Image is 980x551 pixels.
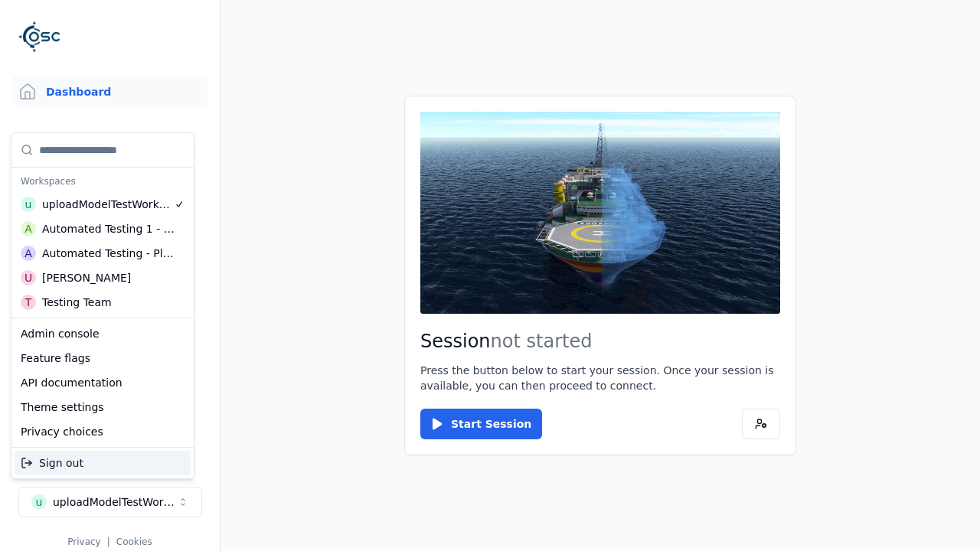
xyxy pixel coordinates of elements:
div: Privacy choices [15,419,191,444]
div: Sign out [15,451,191,475]
div: Suggestions [11,448,194,478]
div: Theme settings [15,395,191,419]
div: Suggestions [11,133,194,318]
div: Automated Testing - Playwright [42,246,175,261]
div: U [21,270,36,285]
div: Workspaces [15,171,191,192]
div: [PERSON_NAME] [42,270,131,285]
div: API documentation [15,370,191,395]
div: u [21,197,36,212]
div: A [21,221,36,236]
div: Feature flags [15,346,191,370]
div: Admin console [15,321,191,346]
div: Testing Team [42,295,112,310]
div: Suggestions [11,318,194,447]
div: Automated Testing 1 - Playwright [42,221,175,236]
div: A [21,246,36,261]
div: uploadModelTestWorkspace [42,197,174,212]
div: T [21,295,36,310]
